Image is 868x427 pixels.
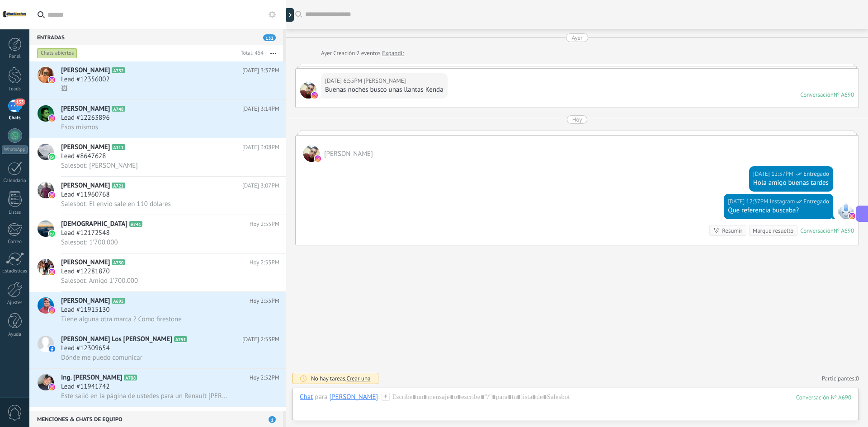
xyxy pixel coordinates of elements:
[49,115,55,122] img: icon
[61,229,110,238] span: Lead #12172548
[242,143,279,152] span: [DATE] 3:08PM
[61,238,118,247] span: Salesbot: 1’700.000
[61,113,110,122] span: Lead #12263896
[112,298,125,304] span: A695
[29,330,286,368] a: avataricon[PERSON_NAME] Los [PERSON_NAME]A751[DATE] 2:53PMLead #12309654Dónde me puedo comunicar
[753,169,795,178] div: [DATE] 12:37PM
[803,169,829,178] span: Entregado
[129,221,142,227] span: A741
[14,99,25,106] span: 133
[753,226,793,235] div: Marque resuelto
[311,92,318,99] img: instagram.svg
[264,45,283,61] button: Más
[61,344,110,353] span: Lead #12309654
[112,67,125,73] span: A752
[572,115,582,124] div: Hoy
[311,375,371,382] div: No hay tareas.
[49,307,55,314] img: icon
[770,197,795,206] span: Instagram
[61,152,106,161] span: Lead #8647628
[61,267,110,276] span: Lead #12281870
[849,213,855,219] img: instagram.svg
[2,210,28,216] div: Listas
[242,335,279,344] span: [DATE] 2:53PM
[61,392,230,400] span: Este salió en la página de ustedes para un Renault [PERSON_NAME] rin 15
[61,382,110,391] span: Lead #11941742
[61,190,110,199] span: Lead #11960768
[250,258,279,267] span: Hoy 2:55PM
[112,144,125,150] span: A111
[303,145,320,162] span: Kevin Omaña
[285,8,294,22] div: Mostrar
[29,369,286,407] a: avatariconIng. [PERSON_NAME]A708Hoy 2:52PMLead #11941742Este salió en la página de ustedes para u...
[61,143,110,152] span: [PERSON_NAME]
[61,335,172,344] span: [PERSON_NAME] Los [PERSON_NAME]
[61,315,182,324] span: Tiene alguna otra marca ? Como firestone
[325,76,363,85] div: [DATE] 6:55PM
[29,215,286,253] a: avataricon[DEMOGRAPHIC_DATA]A741Hoy 2:55PMLead #12172548Salesbot: 1’700.000
[49,77,55,83] img: icon
[61,161,138,170] span: Salesbot: [PERSON_NAME]
[796,394,851,401] div: 690
[356,49,380,58] span: 2 eventos
[378,393,379,402] span: :
[363,76,406,85] span: Kevin Omaña
[324,150,373,158] span: Kevin Omaña
[242,104,279,113] span: [DATE] 3:14PM
[571,33,582,42] div: Ayer
[61,296,110,305] span: [PERSON_NAME]
[61,123,98,131] span: Esos mismos
[61,200,171,208] span: Salesbot: El envio sale en 110 dolares
[49,154,55,160] img: icon
[61,181,110,190] span: [PERSON_NAME]
[834,91,854,99] div: № A690
[321,49,333,58] div: Ayer
[61,75,110,84] span: Lead #12356002
[346,375,370,382] span: Crear una
[49,384,55,390] img: icon
[329,393,378,401] div: Kevin Omaña
[61,305,110,314] span: Lead #11915130
[49,230,55,237] img: icon
[174,336,187,342] span: A751
[242,66,279,75] span: [DATE] 3:37PM
[2,332,28,338] div: Ayuda
[800,91,834,99] div: Conversación
[29,100,286,138] a: avataricon[PERSON_NAME]A748[DATE] 3:14PMLead #12263896Esos mismos
[29,411,283,427] div: Menciones & Chats de equipo
[2,145,28,154] div: WhatsApp
[49,269,55,275] img: icon
[722,226,742,235] div: Resumir
[728,197,769,206] div: [DATE] 12:37PM
[803,197,829,206] span: Entregado
[269,416,276,423] span: 1
[61,66,110,75] span: [PERSON_NAME]
[112,259,125,265] span: A750
[834,227,854,235] div: № A690
[822,375,859,382] a: Participantes:0
[37,48,77,59] div: Chats abiertos
[838,203,854,219] span: Instagram
[2,86,28,92] div: Leads
[2,178,28,184] div: Calendario
[61,258,110,267] span: [PERSON_NAME]
[112,106,125,112] span: A748
[61,373,122,382] span: Ing. [PERSON_NAME]
[250,220,279,229] span: Hoy 2:55PM
[49,192,55,198] img: icon
[124,375,137,380] span: A708
[49,346,55,352] img: icon
[728,206,829,215] div: Que referencia buscaba?
[315,155,321,162] img: instagram.svg
[325,85,443,94] div: Buenas noches busco unas llantas Kenda
[2,115,28,121] div: Chats
[382,49,404,58] a: Expandir
[112,183,125,188] span: A721
[250,296,279,305] span: Hoy 2:55PM
[29,138,286,176] a: avataricon[PERSON_NAME]A111[DATE] 3:08PMLead #8647628Salesbot: [PERSON_NAME]
[29,29,283,45] div: Entradas
[61,277,138,285] span: Salesbot: Amigo 1’700.000
[61,104,110,113] span: [PERSON_NAME]
[315,393,327,402] span: para
[753,178,829,188] div: Hola amigo buenas tardes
